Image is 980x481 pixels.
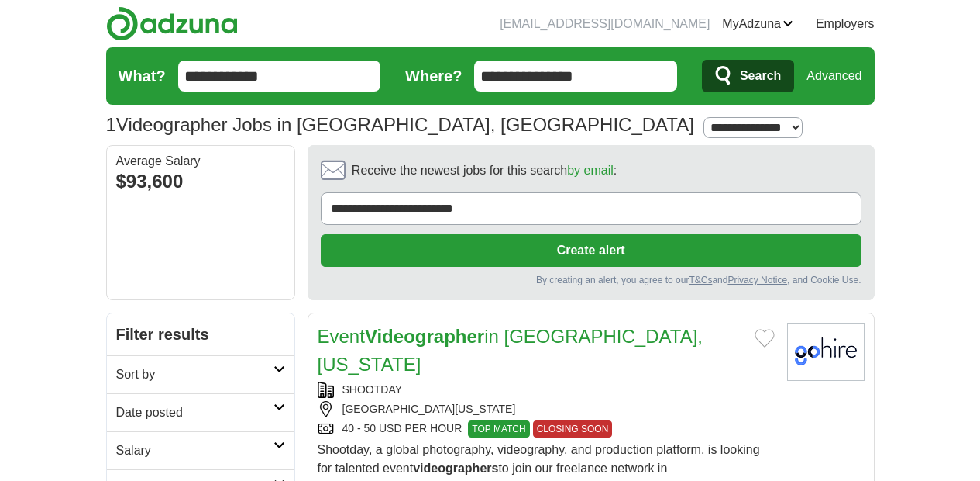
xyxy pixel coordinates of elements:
span: Receive the newest jobs for this search : [352,161,617,180]
span: TOP MATCH [468,420,529,438]
div: SHOOTDAY [318,382,775,398]
strong: Videographer [365,326,484,347]
a: Salary [107,431,294,469]
label: Where? [405,64,462,88]
span: CLOSING SOON [533,420,613,438]
div: [GEOGRAPHIC_DATA][US_STATE] [318,401,775,417]
button: Create alert [321,234,861,267]
label: What? [119,64,166,88]
div: $93,600 [116,168,285,196]
span: Search [740,61,781,92]
a: by email [567,164,614,177]
h2: Sort by [116,365,273,384]
div: 40 - 50 USD PER HOUR [318,420,775,438]
img: Company logo [787,323,865,381]
a: MyAdzuna [722,15,793,33]
img: Adzuna logo [106,6,238,41]
h1: Videographer Jobs in [GEOGRAPHIC_DATA], [GEOGRAPHIC_DATA] [106,114,694,135]
a: Advanced [806,61,861,92]
a: T&Cs [689,275,712,285]
h2: Salary [116,441,273,460]
a: Employers [816,15,875,33]
button: Search [702,60,794,92]
a: Privacy Notice [727,275,787,285]
h2: Filter results [107,313,294,355]
button: Add to favorite jobs [755,329,775,348]
h2: Date posted [116,403,273,422]
div: By creating an alert, you agree to our and , and Cookie Use. [321,273,861,287]
span: 1 [106,111,116,139]
a: EventVideographerin [GEOGRAPHIC_DATA], [US_STATE] [318,326,703,375]
a: Date posted [107,393,294,431]
li: [EMAIL_ADDRESS][DOMAIN_NAME] [500,15,710,33]
a: Sort by [107,355,294,393]
div: Average Salary [116,155,285,168]
strong: videographers [413,462,498,475]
